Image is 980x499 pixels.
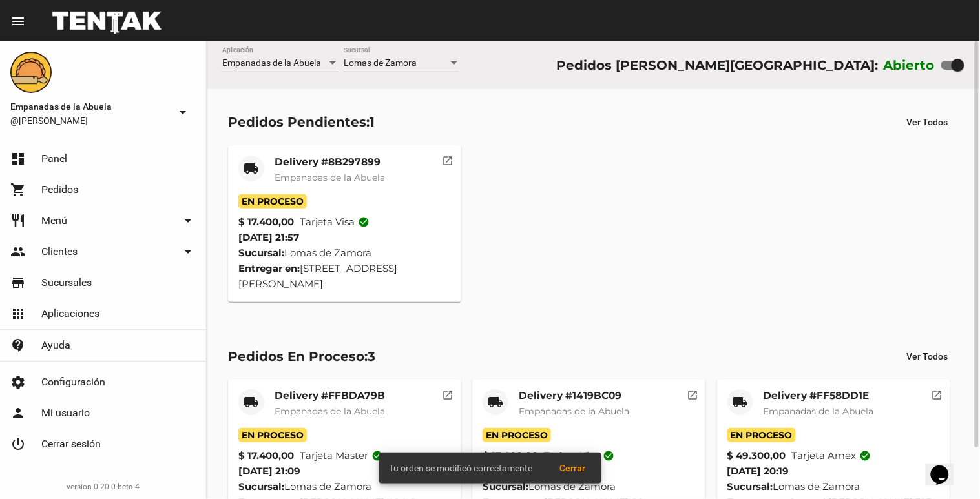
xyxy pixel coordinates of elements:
[764,405,874,417] span: Empanadas de la Abuela
[41,339,70,352] span: Ayuda
[519,405,629,417] span: Empanadas de la Abuela
[733,394,748,410] mat-icon: local_shipping
[443,153,454,165] mat-icon: open_in_new
[443,387,454,399] mat-icon: open_in_new
[10,275,26,290] mat-icon: store
[238,214,294,230] strong: $ 17.400,00
[10,114,170,127] span: @[PERSON_NAME]
[10,436,26,452] mat-icon: power_settings_new
[727,465,789,477] span: [DATE] 20:19
[228,346,375,367] div: Pedidos En Proceso:
[10,182,26,198] mat-icon: shopping_cart
[10,99,170,114] span: Empanadas de la Abuela
[390,462,533,474] span: Tu orden se modificó correctamente
[560,463,586,473] span: Cerrar
[556,55,878,76] div: Pedidos [PERSON_NAME][GEOGRAPHIC_DATA]:
[41,214,67,227] span: Menú
[764,389,874,402] mat-card-title: Delivery #FF58DD1E
[344,57,417,68] span: Lomas de Zamora
[238,247,284,259] strong: Sucursal:
[238,262,300,274] strong: Entregar en:
[519,389,629,402] mat-card-title: Delivery #1419BC09
[175,105,191,120] mat-icon: arrow_drop_down
[238,261,451,292] div: [STREET_ADDRESS][PERSON_NAME]
[10,480,196,493] div: version 0.20.0-beta.4
[41,152,67,165] span: Panel
[10,306,26,321] mat-icon: apps
[10,405,26,421] mat-icon: person
[926,447,967,486] iframe: chat widget
[238,194,307,209] span: En Proceso
[687,387,698,399] mat-icon: open_in_new
[550,456,596,480] button: Cerrar
[238,479,451,494] div: Lomas de Zamora
[238,480,284,493] strong: Sucursal:
[727,479,940,494] div: Lomas de Zamora
[41,245,78,258] span: Clientes
[792,448,871,463] span: Tarjeta amex
[860,450,871,462] mat-icon: check_circle
[907,351,948,362] span: Ver Todos
[359,216,370,228] mat-icon: check_circle
[10,151,26,167] mat-icon: dashboard
[180,244,196,260] mat-icon: arrow_drop_down
[41,407,90,420] span: Mi usuario
[238,245,451,261] div: Lomas de Zamora
[244,161,259,176] mat-icon: local_shipping
[300,448,384,463] span: Tarjeta master
[275,389,385,402] mat-card-title: Delivery #FFBDA79B
[10,14,26,29] mat-icon: menu
[238,465,300,477] span: [DATE] 21:09
[483,428,551,442] span: En Proceso
[727,428,796,442] span: En Proceso
[897,110,959,134] button: Ver Todos
[907,117,948,127] span: Ver Todos
[238,448,294,463] strong: $ 17.400,00
[41,376,105,389] span: Configuración
[10,374,26,390] mat-icon: settings
[238,428,307,442] span: En Proceso
[300,214,370,230] span: Tarjeta visa
[180,213,196,229] mat-icon: arrow_drop_down
[275,172,385,183] span: Empanadas de la Abuela
[897,345,959,368] button: Ver Todos
[222,57,321,68] span: Empanadas de la Abuela
[10,213,26,229] mat-icon: restaurant
[238,231,299,243] span: [DATE] 21:57
[10,338,26,353] mat-icon: contact_support
[368,349,375,364] span: 3
[41,276,92,289] span: Sucursales
[41,438,101,451] span: Cerrar sesión
[10,52,52,93] img: f0136945-ed32-4f7c-91e3-a375bc4bb2c5.png
[228,112,375,132] div: Pedidos Pendientes:
[884,55,935,76] label: Abierto
[41,183,78,196] span: Pedidos
[244,394,259,410] mat-icon: local_shipping
[488,394,503,410] mat-icon: local_shipping
[275,405,385,417] span: Empanadas de la Abuela
[727,480,773,493] strong: Sucursal:
[41,307,99,320] span: Aplicaciones
[727,448,786,463] strong: $ 49.300,00
[370,114,375,130] span: 1
[932,387,943,399] mat-icon: open_in_new
[275,156,385,168] mat-card-title: Delivery #8B297899
[10,244,26,260] mat-icon: people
